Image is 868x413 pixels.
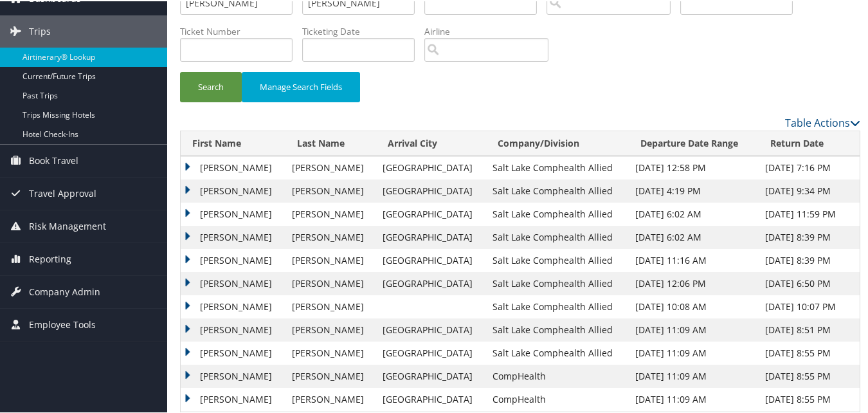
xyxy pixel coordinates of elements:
[181,178,285,201] td: [PERSON_NAME]
[629,225,758,248] td: [DATE] 6:02 AM
[759,155,860,178] td: [DATE] 7:16 PM
[486,248,629,271] td: Salt Lake Comphealth Allied
[181,387,285,410] td: [PERSON_NAME]
[29,242,71,274] span: Reporting
[629,317,758,340] td: [DATE] 11:09 AM
[376,155,486,178] td: [GEOGRAPHIC_DATA]
[181,317,285,340] td: [PERSON_NAME]
[486,130,629,155] th: Company/Division
[181,155,285,178] td: [PERSON_NAME]
[180,71,242,101] button: Search
[486,271,629,294] td: Salt Lake Comphealth Allied
[629,271,758,294] td: [DATE] 12:06 PM
[285,271,376,294] td: [PERSON_NAME]
[629,155,758,178] td: [DATE] 12:58 PM
[759,248,860,271] td: [DATE] 8:39 PM
[486,225,629,248] td: Salt Lake Comphealth Allied
[181,271,285,294] td: [PERSON_NAME]
[181,201,285,225] td: [PERSON_NAME]
[759,294,860,317] td: [DATE] 10:07 PM
[285,387,376,410] td: [PERSON_NAME]
[376,130,486,155] th: Arrival City: activate to sort column ascending
[486,294,629,317] td: Salt Lake Comphealth Allied
[759,363,860,387] td: [DATE] 8:55 PM
[285,201,376,225] td: [PERSON_NAME]
[242,71,360,101] button: Manage Search Fields
[181,294,285,317] td: [PERSON_NAME]
[486,363,629,387] td: CompHealth
[486,201,629,225] td: Salt Lake Comphealth Allied
[629,363,758,387] td: [DATE] 11:09 AM
[629,201,758,225] td: [DATE] 6:02 AM
[285,248,376,271] td: [PERSON_NAME]
[376,317,486,340] td: [GEOGRAPHIC_DATA]
[759,130,860,155] th: Return Date: activate to sort column ascending
[29,14,51,46] span: Trips
[29,143,78,176] span: Book Travel
[759,271,860,294] td: [DATE] 6:50 PM
[759,317,860,340] td: [DATE] 8:51 PM
[376,271,486,294] td: [GEOGRAPHIC_DATA]
[629,387,758,410] td: [DATE] 11:09 AM
[29,307,96,340] span: Employee Tools
[376,387,486,410] td: [GEOGRAPHIC_DATA]
[285,363,376,387] td: [PERSON_NAME]
[180,24,302,37] label: Ticket Number
[785,115,860,129] a: Table Actions
[486,178,629,201] td: Salt Lake Comphealth Allied
[629,294,758,317] td: [DATE] 10:08 AM
[29,209,106,241] span: Risk Management
[302,24,424,37] label: Ticketing Date
[376,248,486,271] td: [GEOGRAPHIC_DATA]
[285,178,376,201] td: [PERSON_NAME]
[629,178,758,201] td: [DATE] 4:19 PM
[285,317,376,340] td: [PERSON_NAME]
[759,178,860,201] td: [DATE] 9:34 PM
[486,387,629,410] td: CompHealth
[424,24,558,37] label: Airline
[376,201,486,225] td: [GEOGRAPHIC_DATA]
[285,340,376,363] td: [PERSON_NAME]
[285,294,376,317] td: [PERSON_NAME]
[181,248,285,271] td: [PERSON_NAME]
[181,340,285,363] td: [PERSON_NAME]
[181,225,285,248] td: [PERSON_NAME]
[376,225,486,248] td: [GEOGRAPHIC_DATA]
[285,225,376,248] td: [PERSON_NAME]
[486,317,629,340] td: Salt Lake Comphealth Allied
[486,155,629,178] td: Salt Lake Comphealth Allied
[29,275,100,307] span: Company Admin
[181,363,285,387] td: [PERSON_NAME]
[181,130,285,155] th: First Name: activate to sort column ascending
[759,225,860,248] td: [DATE] 8:39 PM
[376,178,486,201] td: [GEOGRAPHIC_DATA]
[629,248,758,271] td: [DATE] 11:16 AM
[29,176,96,208] span: Travel Approval
[285,130,376,155] th: Last Name: activate to sort column ascending
[629,340,758,363] td: [DATE] 11:09 AM
[486,340,629,363] td: Salt Lake Comphealth Allied
[376,340,486,363] td: [GEOGRAPHIC_DATA]
[759,387,860,410] td: [DATE] 8:55 PM
[629,130,758,155] th: Departure Date Range: activate to sort column ascending
[759,340,860,363] td: [DATE] 8:55 PM
[376,363,486,387] td: [GEOGRAPHIC_DATA]
[759,201,860,225] td: [DATE] 11:59 PM
[285,155,376,178] td: [PERSON_NAME]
